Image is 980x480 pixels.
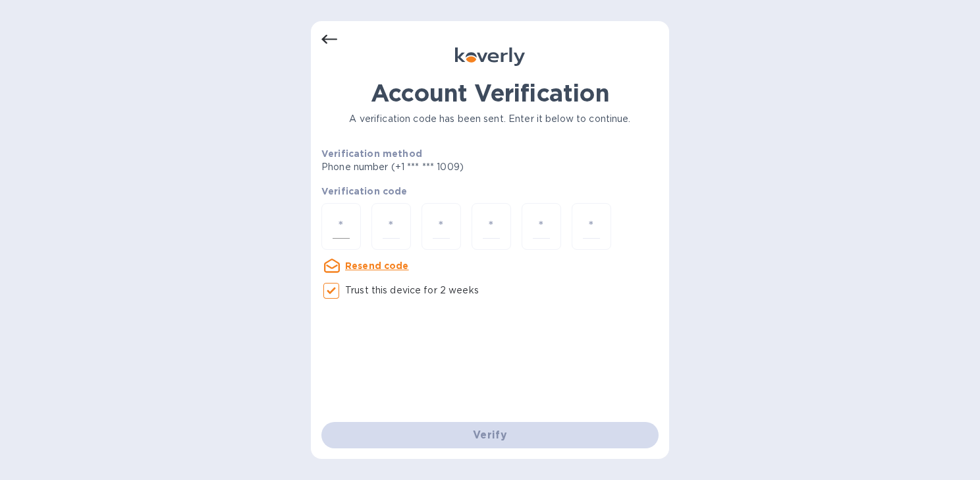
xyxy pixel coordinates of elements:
u: Resend code [345,260,409,271]
p: Verification code [321,185,659,198]
p: A verification code has been sent. Enter it below to continue. [321,112,659,126]
p: Phone number (+1 *** *** 1009) [321,160,564,174]
h1: Account Verification [321,79,659,107]
b: Verification method [321,148,422,159]
p: Trust this device for 2 weeks [345,284,479,297]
